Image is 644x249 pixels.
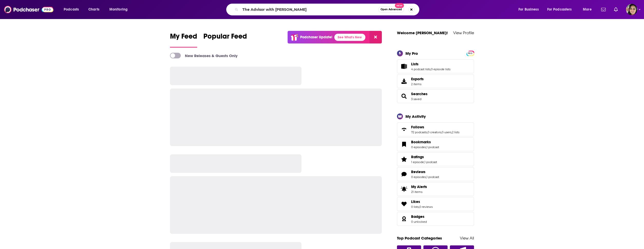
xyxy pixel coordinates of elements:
[442,130,451,134] a: 0 users
[411,140,439,144] a: Bookmarks
[405,114,426,119] div: My Activity
[411,160,424,164] a: 1 episode
[427,130,428,134] span: ,
[170,53,238,58] a: New Releases & Guests Only
[4,5,53,14] img: Podchaser - Follow, Share and Rate Podcasts
[411,145,426,149] a: 0 episodes
[203,32,247,44] span: Popular Feed
[399,156,409,163] a: Ratings
[453,30,474,35] a: View Profile
[544,5,579,14] button: open menu
[411,175,426,179] a: 0 episodes
[451,130,452,134] span: ,
[431,67,450,71] a: 0 episode lists
[397,167,474,181] span: Reviews
[411,82,424,86] span: 2 items
[460,236,474,241] a: View All
[427,145,439,149] a: 1 podcast
[411,155,437,159] a: Ratings
[399,141,409,148] a: Bookmarks
[170,32,197,44] span: My Feed
[411,155,424,159] span: Ratings
[547,6,572,13] span: For Podcasters
[88,6,99,13] span: Charts
[397,89,474,103] span: Searches
[397,152,474,166] span: Ratings
[427,175,439,179] a: 1 podcast
[411,67,430,71] a: 4 podcast lists
[419,205,433,209] a: 0 reviews
[395,3,404,8] span: New
[411,199,433,204] a: Likes
[411,77,424,81] span: Exports
[426,175,427,179] span: ,
[397,212,474,226] span: Badges
[397,236,442,241] a: Top Podcast Categories
[411,184,427,189] span: My Alerts
[441,130,442,134] span: ,
[411,190,427,194] span: 21 items
[399,171,409,178] a: Reviews
[612,5,620,14] a: Show notifications dropdown
[419,205,419,209] span: ,
[411,92,428,96] a: Searches
[397,30,448,35] a: Welcome [PERSON_NAME]!
[170,32,197,48] a: My Feed
[399,63,409,70] a: Lists
[411,62,419,66] span: Lists
[60,5,86,14] button: open menu
[411,97,421,101] a: 3 saved
[515,5,545,14] button: open menu
[240,5,378,14] input: Search podcasts, credits, & more...
[411,220,427,224] a: 0 unlocked
[411,214,427,219] a: Badges
[399,200,409,208] a: Likes
[626,4,637,15] img: User Profile
[397,137,474,151] span: Bookmarks
[381,8,402,11] span: Open Advanced
[426,145,427,149] span: ,
[203,32,247,48] a: Popular Feed
[85,5,102,14] a: Charts
[599,5,608,14] a: Show notifications dropdown
[300,35,332,39] p: Podchaser Update!
[231,4,424,15] div: Search podcasts, credits, & more...
[411,170,425,174] span: Reviews
[109,6,128,13] span: Monitoring
[397,59,474,73] span: Lists
[397,74,474,88] a: Exports
[106,5,134,14] button: open menu
[411,170,439,174] a: Reviews
[430,67,431,71] span: ,
[411,130,427,134] a: 72 podcasts
[411,62,450,66] a: Lists
[378,6,404,13] button: Open AdvancedNew
[411,199,420,204] span: Likes
[397,197,474,211] span: Likes
[626,4,637,15] span: Logged in as shelbyjanner
[334,34,365,41] a: See What's New
[411,205,419,209] a: 0 lists
[405,51,418,56] div: My Pro
[428,130,441,134] a: 0 creators
[399,126,409,133] a: Follows
[467,51,473,55] a: PRO
[626,4,637,15] button: Show profile menu
[424,160,437,164] a: 1 podcast
[467,51,473,55] span: PRO
[411,125,459,129] a: Follows
[64,6,79,13] span: Podcasts
[397,182,474,196] a: My Alerts
[399,93,409,100] a: Searches
[411,214,424,219] span: Badges
[579,5,598,14] button: open menu
[518,6,539,13] span: For Business
[411,125,424,129] span: Follows
[399,185,409,193] span: My Alerts
[411,140,431,144] span: Bookmarks
[397,122,474,136] span: Follows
